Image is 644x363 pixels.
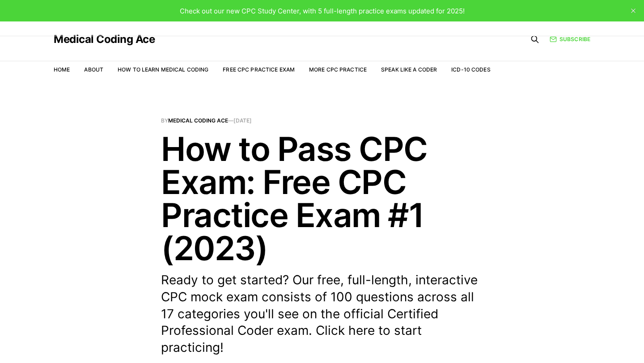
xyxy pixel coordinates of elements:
[550,35,590,43] a: Subscribe
[54,66,70,73] a: Home
[118,66,208,73] a: How to Learn Medical Coding
[161,118,483,123] span: By —
[451,66,490,73] a: ICD-10 Codes
[626,4,640,18] button: close
[54,34,155,45] a: Medical Coding Ace
[161,272,483,356] p: Ready to get started? Our free, full-length, interactive CPC mock exam consists of 100 questions ...
[161,132,483,265] h1: How to Pass CPC Exam: Free CPC Practice Exam #1 (2023)
[168,117,228,124] a: Medical Coding Ace
[309,66,367,73] a: More CPC Practice
[180,7,465,15] span: Check out our new CPC Study Center, with 5 full-length practice exams updated for 2025!
[233,117,252,124] time: [DATE]
[496,319,644,363] iframe: portal-trigger
[381,66,437,73] a: Speak Like a Coder
[223,66,295,73] a: Free CPC Practice Exam
[84,66,103,73] a: About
